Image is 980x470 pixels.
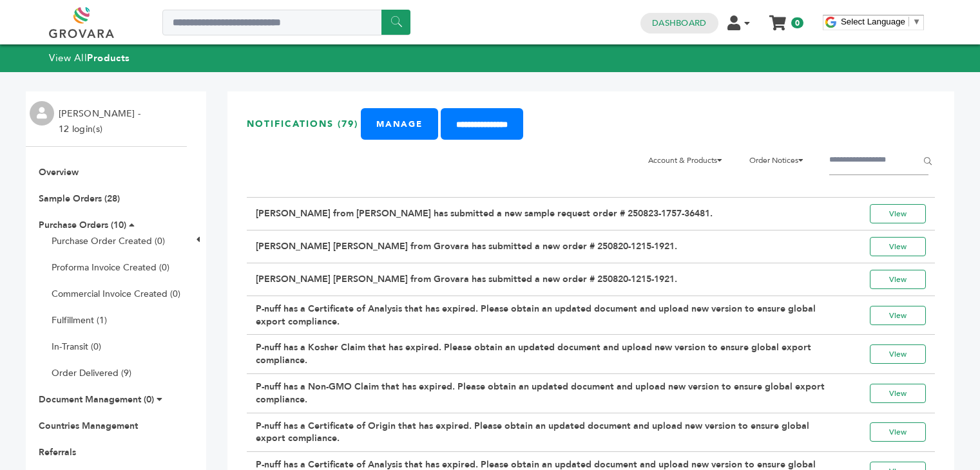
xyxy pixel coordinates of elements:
a: Dashboard [652,17,706,29]
td: [PERSON_NAME] from [PERSON_NAME] has submitted a new sample request order # 250823-1757-36481. [247,197,843,230]
li: [PERSON_NAME] - 12 login(s) [59,106,144,137]
h3: Notifications (79) [247,118,358,130]
a: My Cart [771,12,785,25]
a: Manage [361,108,438,140]
a: Purchase Order Created (0) [52,235,165,247]
a: View AllProducts [49,52,130,64]
a: Proforma Invoice Created (0) [52,261,169,274]
a: Purchase Orders (10) [39,219,126,231]
span: Select Language [841,17,905,26]
a: View [870,237,926,256]
input: Filter by keywords [829,146,928,175]
a: Commercial Invoice Created (0) [52,288,180,300]
a: Overview [39,166,79,178]
a: Sample Orders (28) [39,193,120,205]
a: View [870,204,926,223]
td: P-nuff has a Certificate of Origin that has expired. Please obtain an updated document and upload... [247,413,843,452]
td: P-nuff has a Certificate of Analysis that has expired. Please obtain an updated document and uplo... [247,296,843,335]
span: ▼ [912,17,921,26]
strong: Products [87,52,130,64]
input: Search a product or brand... [162,10,410,35]
a: View [870,306,926,325]
a: View [870,344,926,364]
a: View [870,422,926,442]
a: View [870,384,926,403]
span: 0 [791,17,803,28]
td: P-nuff has a Non-GMO Claim that has expired. Please obtain an updated document and upload new ver... [247,373,843,413]
img: profile.png [30,101,54,126]
a: Order Delivered (9) [52,367,131,379]
td: [PERSON_NAME] [PERSON_NAME] from Grovara has submitted a new order # 250820-1215-1921. [247,230,843,263]
a: Select Language​ [841,17,921,26]
td: P-nuff has a Kosher Claim that has expired. Please obtain an updated document and upload new vers... [247,335,843,374]
li: Order Notices [743,146,818,174]
a: Document Management (0) [39,393,154,406]
li: Account & Products [642,146,736,174]
a: Countries Management [39,420,138,432]
a: Referrals [39,446,76,458]
a: In-Transit (0) [52,341,101,353]
a: View [870,270,926,289]
td: [PERSON_NAME] [PERSON_NAME] from Grovara has submitted a new order # 250820-1215-1921. [247,263,843,296]
a: Fulfillment (1) [52,314,107,326]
